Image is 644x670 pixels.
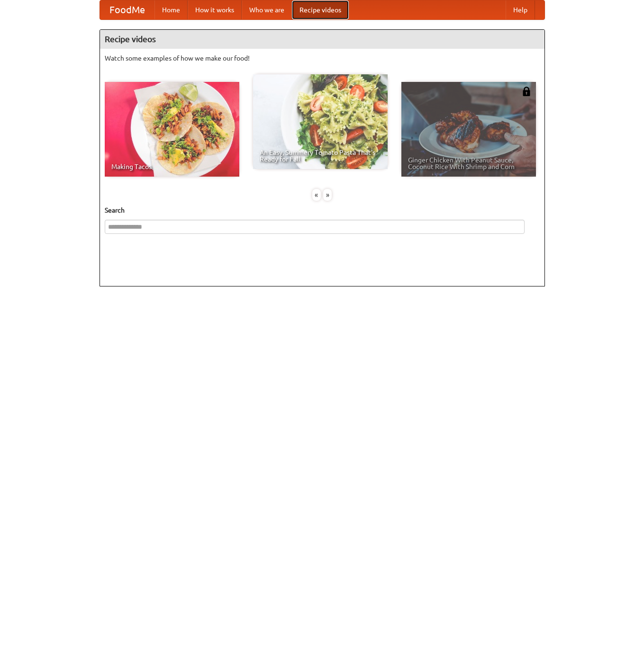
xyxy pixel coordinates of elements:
span: Making Tacos [111,163,233,170]
span: An Easy, Summery Tomato Pasta That's Ready for Fall [260,149,381,162]
a: FoodMe [100,0,154,19]
a: How it works [188,0,242,19]
h5: Search [105,205,540,215]
a: An Easy, Summery Tomato Pasta That's Ready for Fall [253,74,388,169]
img: 483408.png [522,87,531,96]
a: Help [506,0,535,19]
p: Watch some examples of how we make our food! [105,54,540,63]
a: Making Tacos [105,82,239,177]
a: Home [154,0,188,19]
a: Recipe videos [292,0,349,19]
h4: Recipe videos [100,30,544,49]
div: « [312,189,321,201]
div: » [323,189,332,201]
a: Who we are [242,0,292,19]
